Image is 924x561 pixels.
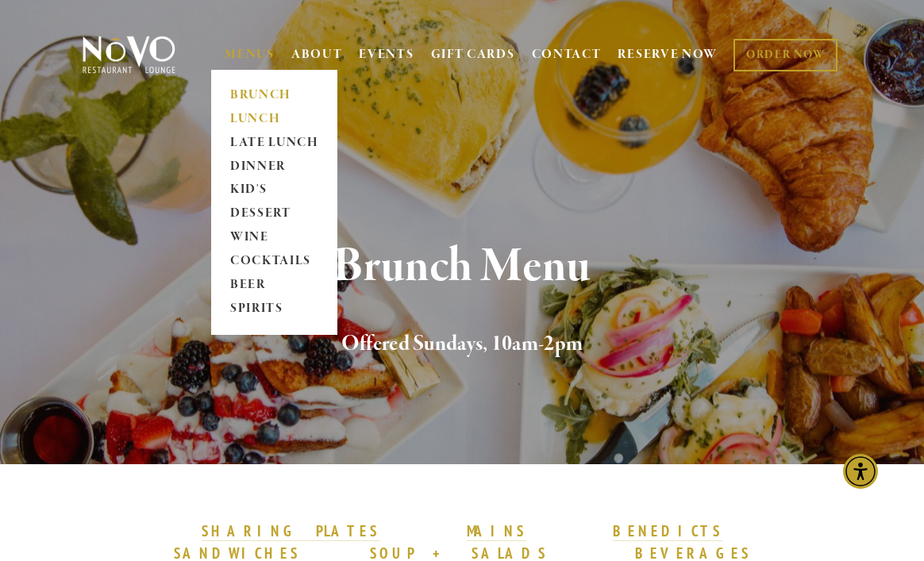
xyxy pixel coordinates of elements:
[618,40,718,70] a: RESERVE NOW
[102,328,822,361] h2: Offered Sundays, 10am-2pm
[225,298,324,321] a: SPIRITS
[467,521,526,540] strong: MAINS
[613,521,722,540] strong: BENEDICTS
[225,47,275,63] a: MENUS
[613,521,722,542] a: BENEDICTS
[225,202,324,226] a: DESSERT
[225,226,324,250] a: WINE
[102,241,822,293] h1: Brunch Menu
[225,107,324,131] a: LUNCH
[291,47,343,63] a: ABOUT
[359,47,414,63] a: EVENTS
[225,250,324,274] a: COCKTAILS
[431,40,515,70] a: GIFT CARDS
[225,274,324,298] a: BEER
[467,521,526,542] a: MAINS
[202,521,379,540] strong: SHARING PLATES
[733,39,837,71] a: ORDER NOW
[843,454,878,489] div: Accessibility Menu
[79,35,179,75] img: Novo Restaurant &amp; Lounge
[225,131,324,155] a: LATE LUNCH
[532,40,602,70] a: CONTACT
[225,155,324,179] a: DINNER
[225,83,324,107] a: BRUNCH
[202,521,379,542] a: SHARING PLATES
[225,179,324,202] a: KID'S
